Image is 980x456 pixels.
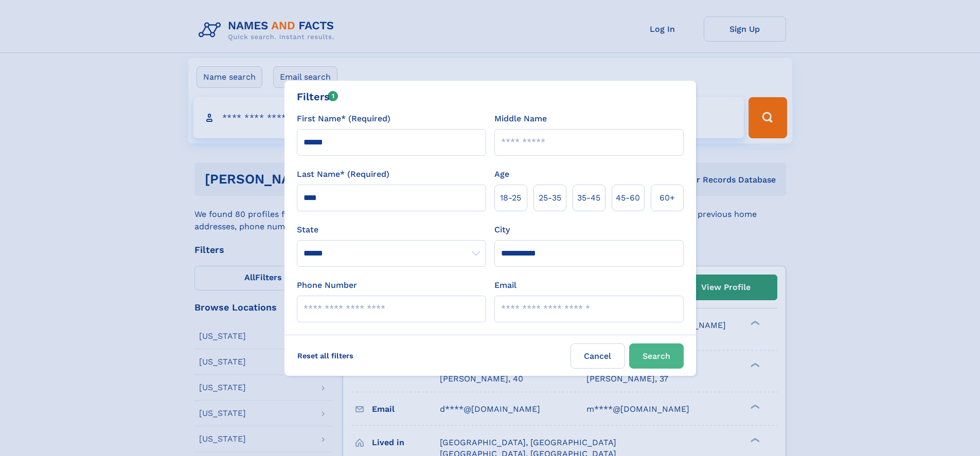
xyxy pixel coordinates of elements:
[571,343,625,369] label: Cancel
[297,113,390,125] label: First Name* (Required)
[494,168,509,180] label: Age
[297,224,486,236] label: State
[494,113,547,125] label: Middle Name
[494,224,510,236] label: City
[539,192,561,204] span: 25‑35
[616,192,640,204] span: 45‑60
[660,192,675,204] span: 60+
[494,279,516,291] label: Email
[500,192,521,204] span: 18‑25
[297,89,338,104] div: Filters
[297,168,389,180] label: Last Name* (Required)
[629,343,684,369] button: Search
[291,343,360,368] label: Reset all filters
[577,192,600,204] span: 35‑45
[297,279,357,291] label: Phone Number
